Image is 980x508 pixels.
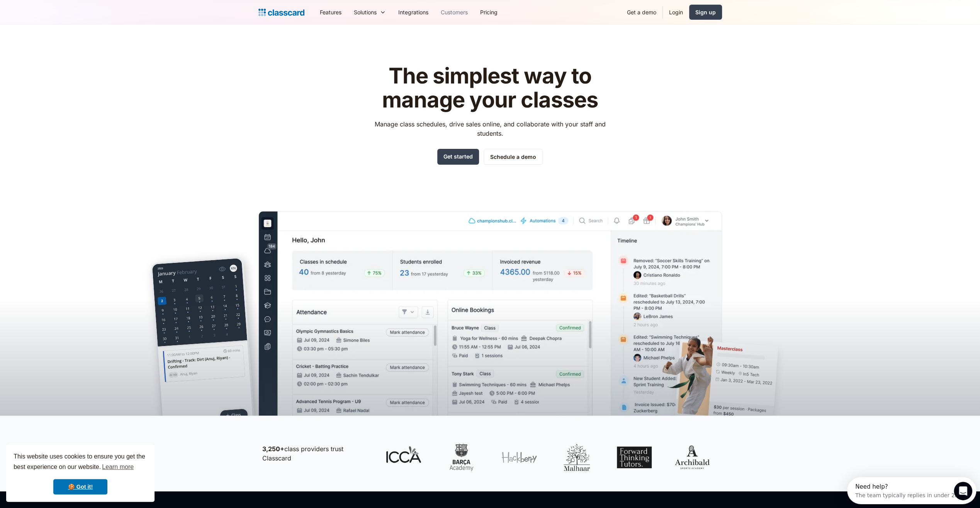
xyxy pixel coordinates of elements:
a: learn more about cookies [101,461,135,473]
a: Pricing [474,3,504,21]
iframe: Intercom live chat [954,482,972,500]
a: home [258,7,304,18]
div: Solutions [354,8,377,16]
p: Manage class schedules, drive sales online, and collaborate with your staff and students. [367,119,613,138]
a: Get started [437,149,479,165]
a: Get a demo [621,3,662,21]
a: Login [663,3,689,21]
strong: 3,250+ [262,445,284,453]
a: Integrations [392,3,435,21]
div: Need help? [8,7,113,13]
div: Sign up [695,8,716,16]
iframe: Intercom live chat discovery launcher [847,477,976,504]
div: cookieconsent [6,445,155,502]
a: Sign up [689,5,722,20]
div: Open Intercom Messenger [3,3,136,24]
span: This website uses cookies to ensure you get the best experience on our website. [14,452,147,473]
h1: The simplest way to manage your classes [367,64,613,112]
a: Schedule a demo [484,149,543,165]
a: dismiss cookie message [53,479,107,494]
a: Customers [435,3,474,21]
a: Features [314,3,348,21]
div: The team typically replies in under 2m [8,13,113,21]
div: Solutions [348,3,392,21]
p: class providers trust Classcard [262,444,370,463]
